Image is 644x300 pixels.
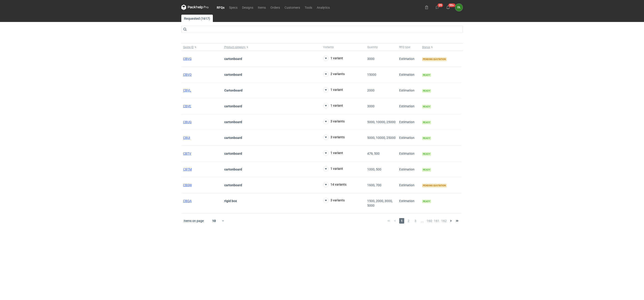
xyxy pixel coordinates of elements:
[367,168,381,171] span: 1000, 500
[224,136,242,140] strong: cartonboard
[323,198,345,203] button: 3 variants
[399,45,410,49] span: RFQ type
[441,218,447,224] span: 162
[397,177,420,193] div: Estimation
[323,135,345,140] button: 3 variants
[397,162,420,177] div: Estimation
[323,103,343,108] button: 1 variant
[224,120,242,124] strong: cartonboard
[367,57,375,61] span: 3000
[367,45,378,49] span: Quantity
[214,5,227,10] a: RFQs
[434,218,439,224] span: 161
[399,218,404,224] span: 1
[397,114,420,130] div: Estimation
[224,183,242,187] strong: cartonboard
[422,121,431,124] span: Ready
[183,168,192,171] a: CBTM
[323,56,343,61] button: 1 variant
[183,57,192,61] a: CBVG
[224,45,245,49] span: Product category
[397,146,420,162] div: Estimation
[367,120,396,124] span: 5000, 10000, 25000
[434,4,441,11] button: 29
[397,193,420,214] div: Estimation
[422,45,430,49] span: Status
[183,89,191,92] a: CBVL
[256,5,268,10] a: Items
[367,89,375,92] span: 2000
[406,218,411,224] span: 2
[282,5,302,10] a: Customers
[183,73,192,76] a: CBVO
[413,218,418,224] span: 3
[367,199,393,207] span: 1500, 2000, 3000, 5000
[323,150,343,156] button: 1 variant
[422,73,431,77] span: Ready
[224,199,237,203] strong: rigid box
[367,152,380,155] span: 479, 500
[420,43,461,51] button: Status
[323,71,345,77] button: 2 variants
[314,5,332,10] a: Analytics
[427,218,432,224] span: 160
[184,219,204,223] span: Items on page
[444,4,452,11] button: 99+
[181,15,213,22] a: Requested (1617)
[240,5,256,10] a: Designs
[183,120,192,124] a: CBUG
[422,200,431,203] span: Ready
[323,119,345,124] button: 3 variants
[181,5,209,10] svg: Packhelp Pro
[455,4,463,11] button: OŁ
[224,89,243,92] strong: Cartonboard
[323,45,334,49] span: Variants
[224,168,242,171] strong: cartonboard
[222,43,321,51] button: Product category
[183,104,191,108] a: CBVE
[397,98,420,114] div: Estimation
[367,136,396,140] span: 5000, 10000, 25000
[367,104,375,108] span: 3000
[224,73,242,76] strong: cartonboard
[397,51,420,67] div: Estimation
[224,152,242,155] strong: cartonboard
[183,45,194,49] span: Quote ID
[323,166,343,172] button: 1 variant
[183,136,190,140] a: CBUI
[422,57,447,61] span: Pending quotation
[323,182,346,187] button: 14 variants
[224,104,242,108] strong: cartonboard
[422,105,431,108] span: Ready
[367,183,381,187] span: 1600, 700
[455,4,463,11] div: Olga Łopatowicz
[422,168,431,172] span: Ready
[181,43,222,51] button: Quote ID
[183,183,192,187] a: CBSW
[420,218,425,224] span: ...
[397,83,420,98] div: Estimation
[207,218,222,224] div: 10
[183,152,191,155] a: CBTV
[224,57,242,61] strong: cartonboard
[422,184,447,187] span: Pending quotation
[422,136,431,140] span: Ready
[422,152,431,156] span: Ready
[367,73,376,76] span: 15000
[268,5,282,10] a: Orders
[227,5,240,10] a: Specs
[183,199,192,203] a: CBQA
[397,130,420,146] div: Estimation
[302,5,314,10] a: Tools
[422,89,431,93] span: Ready
[397,67,420,83] div: Estimation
